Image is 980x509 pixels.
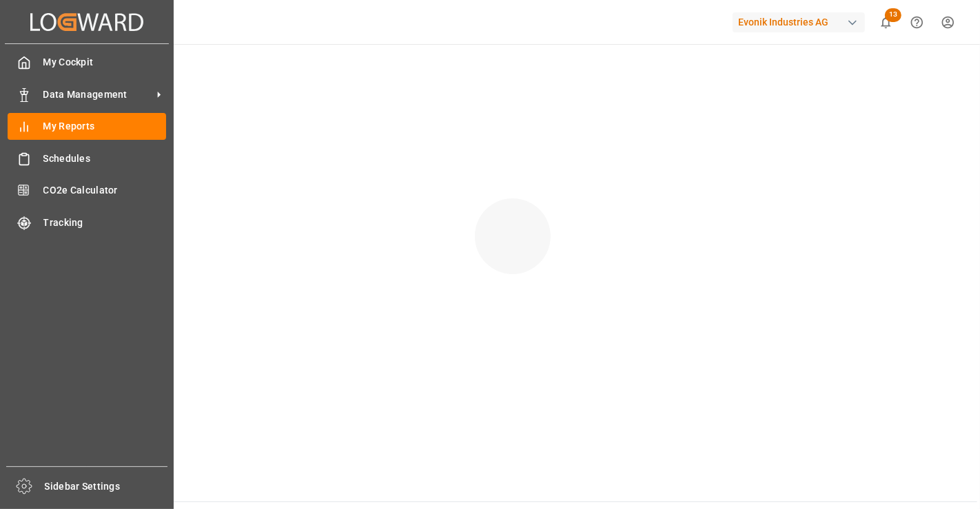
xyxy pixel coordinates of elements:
[43,152,167,166] span: Schedules
[733,12,865,32] div: Evonik Industries AG
[8,177,166,204] a: CO2e Calculator
[43,183,167,198] span: CO2e Calculator
[43,216,167,230] span: Tracking
[43,119,167,134] span: My Reports
[8,113,166,140] a: My Reports
[8,209,166,236] a: Tracking
[43,55,167,70] span: My Cockpit
[901,7,932,38] button: Help Center
[8,145,166,172] a: Schedules
[870,7,901,38] button: show 13 new notifications
[45,479,168,494] span: Sidebar Settings
[733,9,870,35] button: Evonik Industries AG
[885,8,901,22] span: 13
[43,87,152,102] span: Data Management
[8,49,166,76] a: My Cockpit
